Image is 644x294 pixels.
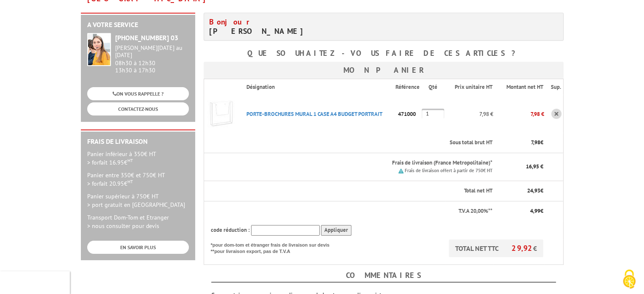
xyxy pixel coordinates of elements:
b: Que souhaitez-vous faire de ces articles ? [247,48,520,58]
img: picto.png [398,168,404,173]
small: Frais de livraison offert à partir de 750€ HT [405,168,492,173]
img: widget-service.jpg [87,33,111,66]
p: Montant net HT [500,83,543,91]
img: PORTE-BROCHURES MURAL 1 CASE A4 BUDGET PORTRAIT [204,97,238,131]
th: Sup. [544,79,563,95]
p: Prix unitaire HT [452,83,492,91]
sup: HT [127,157,133,163]
p: 471000 [395,107,422,121]
span: 7,98 [531,139,540,146]
h4: [PERSON_NAME] [209,17,377,36]
th: Qté [422,79,445,95]
h3: Mon panier [204,62,564,79]
h2: Frais de Livraison [87,138,189,146]
span: > forfait 16.95€ [87,159,133,166]
a: PORTE-BROCHURES MURAL 1 CASE A4 BUDGET PORTRAIT [246,110,382,118]
p: Transport Dom-Tom et Etranger [87,213,189,230]
span: > nous consulter pour devis [87,222,159,230]
th: Sous total brut HT [240,133,493,153]
span: > port gratuit en [GEOGRAPHIC_DATA] [87,201,185,209]
a: EN SAVOIR PLUS [87,241,189,254]
h2: A votre service [87,21,189,29]
p: Panier supérieur à 750€ HT [87,192,189,209]
p: Total net HT [211,187,493,195]
a: ON VOUS RAPPELLE ? [87,87,189,100]
a: CONTACTEZ-NOUS [87,102,189,115]
span: code réduction : [211,226,250,234]
span: 29,92 [511,243,533,253]
span: Bonjour [209,17,254,27]
input: Appliquer [321,225,351,236]
span: 4,99 [530,207,540,214]
span: 16,95 € [526,163,543,170]
p: € [500,139,543,147]
p: Frais de livraison (France Metropolitaine)* [246,159,492,167]
div: [PERSON_NAME][DATE] au [DATE] [115,44,189,59]
p: 7,98 € [445,107,493,121]
p: *pour dom-tom et étranger frais de livraison sur devis **pour livraison export, pas de T.V.A [211,239,338,255]
button: Cookies (fenêtre modale) [614,265,644,294]
sup: HT [127,179,133,184]
img: Cookies (fenêtre modale) [619,269,640,290]
p: Panier inférieur à 350€ HT [87,150,189,167]
p: Panier entre 350€ et 750€ HT [87,171,189,188]
p: € [500,207,543,215]
th: Désignation [240,79,395,95]
p: € [500,187,543,195]
span: > forfait 20.95€ [87,180,133,187]
h4: Commentaires [211,269,556,283]
p: TOTAL NET TTC € [449,239,543,257]
p: T.V.A 20,00%** [211,207,493,215]
p: Référence [395,83,421,91]
strong: [PHONE_NUMBER] 03 [115,33,178,42]
p: 7,98 € [493,107,544,121]
div: 08h30 à 12h30 13h30 à 17h30 [115,44,189,74]
span: 24,93 [527,187,540,194]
